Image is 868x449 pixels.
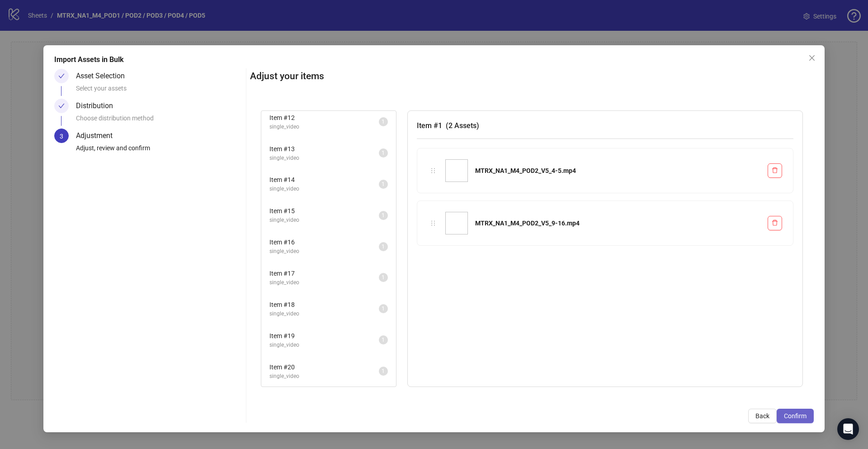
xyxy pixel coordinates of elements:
[428,166,438,176] div: holder
[784,412,807,420] span: Confirm
[768,163,782,178] button: Delete
[269,310,379,318] span: single_video
[475,166,760,176] div: MTRX_NA1_M4_POD2_V5_4-5.mp4
[755,412,769,420] span: Back
[269,113,379,123] span: Item # 12
[805,51,819,65] button: Close
[445,159,468,182] img: MTRX_NA1_M4_POD2_V5_4-5.mp4
[379,367,388,376] sup: 1
[772,220,778,226] span: delete
[379,335,388,344] sup: 1
[269,362,379,372] span: Item # 20
[382,368,385,374] span: 1
[58,73,65,79] span: check
[269,123,379,131] span: single_video
[768,216,782,230] button: Delete
[269,154,379,162] span: single_video
[837,418,859,440] div: Open Intercom Messenger
[777,409,814,423] button: Confirm
[382,181,385,187] span: 1
[379,117,388,126] sup: 1
[76,83,242,99] div: Select your assets
[382,337,385,343] span: 1
[382,306,385,312] span: 1
[382,244,385,250] span: 1
[772,167,778,173] span: delete
[76,113,242,129] div: Choose distribution method
[382,119,385,125] span: 1
[269,237,379,247] span: Item # 16
[446,121,479,130] span: ( 2 Assets )
[269,185,379,193] span: single_video
[382,274,385,281] span: 1
[748,409,777,423] button: Back
[60,133,63,140] span: 3
[76,129,120,143] div: Adjustment
[58,103,65,109] span: check
[430,220,436,226] span: holder
[379,242,388,251] sup: 1
[269,206,379,216] span: Item # 15
[475,218,760,228] div: MTRX_NA1_M4_POD2_V5_9-16.mp4
[430,167,436,174] span: holder
[269,278,379,287] span: single_video
[379,148,388,158] sup: 1
[382,212,385,219] span: 1
[269,216,379,224] span: single_video
[76,143,242,158] div: Adjust, review and confirm
[269,247,379,256] span: single_video
[379,211,388,220] sup: 1
[54,54,814,65] div: Import Assets in Bulk
[269,331,379,341] span: Item # 19
[250,69,814,84] h2: Adjust your items
[269,175,379,185] span: Item # 14
[269,372,379,381] span: single_video
[417,120,793,131] h3: Item # 1
[269,341,379,349] span: single_video
[269,268,379,278] span: Item # 17
[382,150,385,156] span: 1
[269,144,379,154] span: Item # 13
[808,54,816,62] span: close
[379,180,388,189] sup: 1
[76,69,132,83] div: Asset Selection
[379,273,388,282] sup: 1
[379,304,388,313] sup: 1
[269,300,379,310] span: Item # 18
[76,99,120,113] div: Distribution
[445,212,468,234] img: MTRX_NA1_M4_POD2_V5_9-16.mp4
[428,218,438,228] div: holder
